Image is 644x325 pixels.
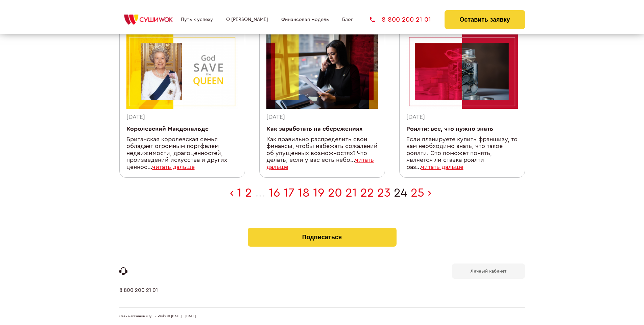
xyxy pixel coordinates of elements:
button: Оставить заявку [445,10,525,29]
a: Роялти: все, что нужно знать [406,126,493,132]
a: Next » [428,187,431,199]
a: 16 [269,187,280,199]
a: Блог [342,17,353,22]
div: [DATE] [406,114,518,121]
a: Путь к успеху [181,17,213,22]
button: Подписаться [248,228,397,247]
a: 19 [313,187,325,199]
a: 22 [360,187,374,199]
a: 21 [345,187,357,199]
a: О [PERSON_NAME] [226,17,268,22]
a: 20 [328,187,342,199]
span: Сеть магазинов «Суши Wok» © [DATE] - [DATE] [119,315,196,319]
div: [DATE] [266,114,378,121]
div: Британская королевская семья обладает огромным портфелем недвижимости, драгоценностей, произведен... [126,136,238,171]
div: [DATE] [126,114,238,121]
a: Личный кабинет [452,264,525,279]
a: « Previous [230,187,234,199]
a: читать дальше [152,164,195,170]
a: 18 [298,187,310,199]
a: 8 800 200 21 01 [119,287,158,307]
span: ... [255,187,265,199]
a: 8 800 200 21 01 [370,16,431,23]
div: Если планируете купить франшизу, то вам необходимо знать, что такое роялти. Это поможет понять, я... [406,136,518,171]
a: читать дальше [266,157,374,170]
a: 25 [411,187,424,199]
a: 23 [377,187,390,199]
a: Как заработать на сбережениях [266,126,362,132]
a: 17 [284,187,294,199]
div: Как правильно распределить свои финансы, чтобы избежать сожалений об упущенных возможностях? Что ... [266,136,378,171]
a: Королевский Макдональдс [126,126,209,132]
span: 8 800 200 21 01 [382,16,431,23]
a: читать дальше [421,164,463,170]
a: 2 [245,187,252,199]
b: Личный кабинет [471,269,506,273]
span: 24 [394,187,407,199]
a: 1 [237,187,242,199]
a: Финансовая модель [281,17,329,22]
